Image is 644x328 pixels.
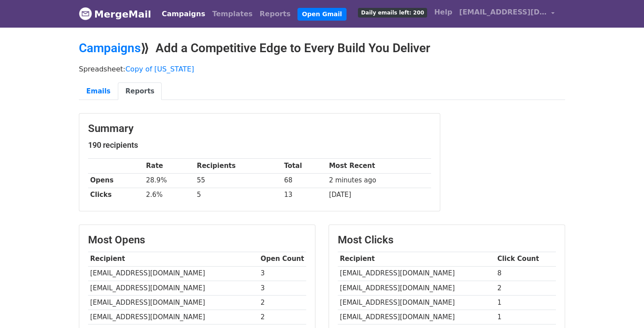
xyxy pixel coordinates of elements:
[195,159,282,173] th: Recipients
[144,159,195,173] th: Rate
[459,7,547,18] span: [EMAIL_ADDRESS][DOMAIN_NAME]
[495,295,556,310] td: 1
[209,5,256,23] a: Templates
[88,295,258,310] td: [EMAIL_ADDRESS][DOMAIN_NAME]
[338,266,495,281] td: [EMAIL_ADDRESS][DOMAIN_NAME]
[195,188,282,202] td: 5
[456,4,558,24] a: [EMAIL_ADDRESS][DOMAIN_NAME]
[88,173,144,188] th: Opens
[297,8,346,21] a: Open Gmail
[118,82,162,100] a: Reports
[338,310,495,324] td: [EMAIL_ADDRESS][DOMAIN_NAME]
[258,266,306,281] td: 3
[495,310,556,324] td: 1
[338,234,556,246] h3: Most Clicks
[256,5,294,23] a: Reports
[158,5,209,23] a: Campaigns
[282,159,327,173] th: Total
[282,188,327,202] td: 13
[144,188,195,202] td: 2.6%
[258,310,306,324] td: 2
[495,281,556,295] td: 2
[88,281,258,295] td: [EMAIL_ADDRESS][DOMAIN_NAME]
[327,159,431,173] th: Most Recent
[258,252,306,266] th: Open Count
[88,266,258,281] td: [EMAIL_ADDRESS][DOMAIN_NAME]
[79,5,151,23] a: MergeMail
[88,140,431,150] h5: 190 recipients
[88,310,258,324] td: [EMAIL_ADDRESS][DOMAIN_NAME]
[258,295,306,310] td: 2
[79,41,141,55] a: Campaigns
[88,252,258,266] th: Recipient
[79,41,565,56] h2: ⟫ Add a Competitive Edge to Every Build You Deliver
[354,4,431,21] a: Daily emails left: 200
[88,188,144,202] th: Clicks
[88,122,431,135] h3: Summary
[358,8,427,18] span: Daily emails left: 200
[79,7,92,20] img: MergeMail logo
[125,65,194,73] a: Copy of [US_STATE]
[79,82,118,100] a: Emails
[327,188,431,202] td: [DATE]
[495,266,556,281] td: 8
[327,173,431,188] td: 2 minutes ago
[88,234,306,246] h3: Most Opens
[282,173,327,188] td: 68
[338,295,495,310] td: [EMAIL_ADDRESS][DOMAIN_NAME]
[495,252,556,266] th: Click Count
[431,4,456,21] a: Help
[338,281,495,295] td: [EMAIL_ADDRESS][DOMAIN_NAME]
[195,173,282,188] td: 55
[144,173,195,188] td: 28.9%
[79,64,565,74] p: Spreadsheet:
[258,281,306,295] td: 3
[338,252,495,266] th: Recipient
